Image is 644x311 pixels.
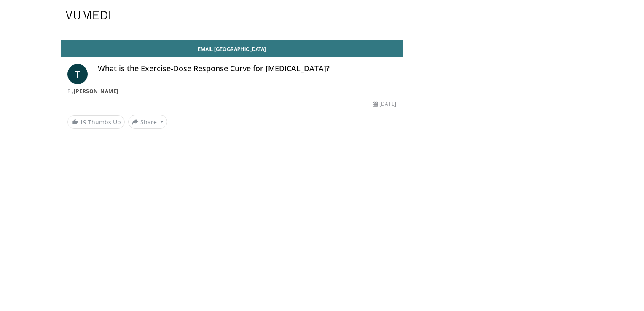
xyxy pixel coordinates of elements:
a: T [67,64,88,84]
div: By [67,88,396,95]
a: 19 Thumbs Up [67,115,125,129]
img: VuMedi Logo [66,11,110,19]
a: Email [GEOGRAPHIC_DATA] [61,40,403,57]
div: [DATE] [373,100,396,108]
span: 19 [80,118,86,126]
a: [PERSON_NAME] [74,88,118,95]
button: Share [128,115,167,129]
h4: What is the Exercise-Dose Response Curve for [MEDICAL_DATA]? [98,64,396,73]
